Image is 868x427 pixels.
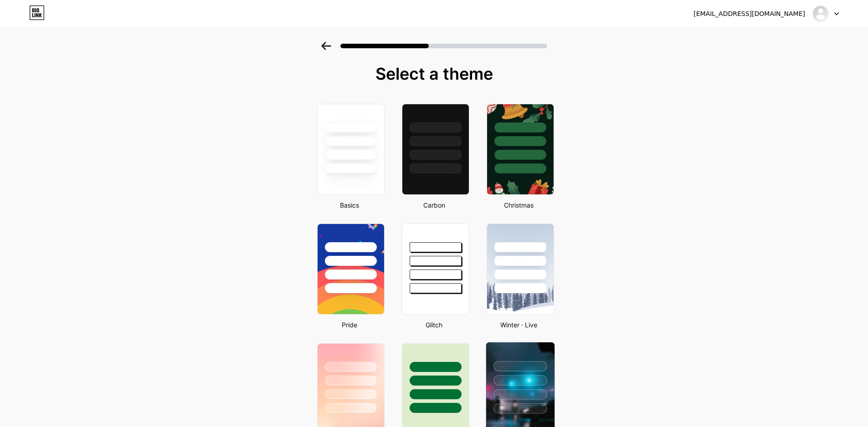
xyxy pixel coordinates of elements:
div: Pride [314,320,385,330]
div: Select a theme [313,65,555,83]
div: Carbon [399,200,469,210]
img: phuonghang1102 [812,5,829,22]
div: Basics [314,200,385,210]
div: Glitch [399,320,469,330]
div: Winter · Live [484,320,554,330]
div: [EMAIL_ADDRESS][DOMAIN_NAME] [693,9,805,19]
div: Christmas [484,200,554,210]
